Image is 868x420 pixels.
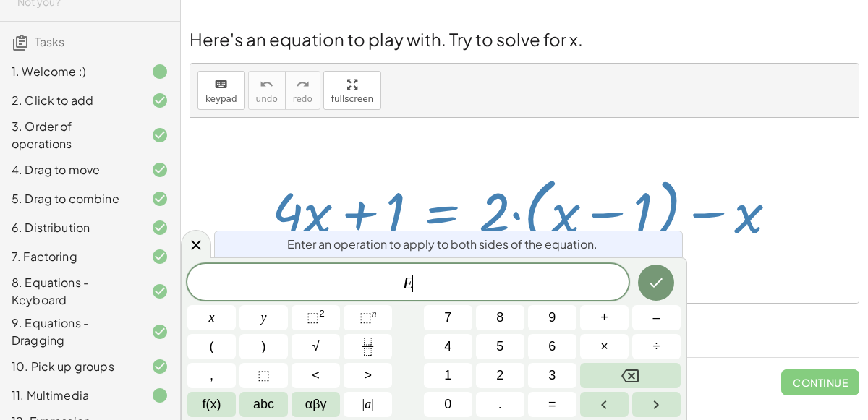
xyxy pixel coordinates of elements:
[214,76,228,93] i: keyboard
[203,395,221,414] span: f(x)
[248,71,286,110] button: undoundo
[293,94,312,104] span: redo
[498,395,502,414] span: .
[256,94,278,104] span: undo
[151,283,169,300] i: Task finished and correct.
[12,63,128,80] div: 1. Welcome :)
[151,190,169,207] i: Task finished and correct.
[187,392,236,417] button: Functions
[209,308,215,327] span: x
[444,337,451,356] span: 4
[652,308,660,327] span: –
[580,305,629,330] button: Plus
[151,323,169,340] i: Task finished and correct.
[548,366,556,385] span: 3
[331,94,373,104] span: fullscreen
[412,275,413,292] span: ​
[187,363,236,388] button: ,
[187,305,236,330] button: x
[600,308,608,327] span: +
[424,392,472,417] button: 0
[638,265,674,301] button: Done
[444,308,451,327] span: 7
[296,76,310,93] i: redo
[496,308,503,327] span: 8
[548,337,556,356] span: 6
[258,366,270,385] span: ⬚
[285,71,320,110] button: redoredo
[344,305,392,330] button: Superscript
[239,305,288,330] button: y
[261,308,267,327] span: y
[344,392,392,417] button: Absolute value
[580,363,681,388] button: Backspace
[305,395,327,414] span: αβγ
[632,305,681,330] button: Minus
[362,397,365,411] span: |
[210,337,214,356] span: (
[12,358,128,375] div: 10. Pick up groups
[262,337,266,356] span: )
[292,392,340,417] button: Greek alphabet
[151,92,169,109] i: Task finished and correct.
[371,397,374,411] span: |
[444,366,451,385] span: 1
[364,366,372,385] span: >
[312,366,320,385] span: <
[496,337,503,356] span: 5
[12,274,128,309] div: 8. Equations - Keyboard
[580,334,629,359] button: Times
[292,363,340,388] button: Less than
[653,337,660,356] span: ÷
[496,366,503,385] span: 2
[344,334,392,359] button: Fraction
[528,334,576,359] button: 6
[12,248,128,265] div: 7. Factoring
[12,118,128,153] div: 3. Order of operations
[548,308,556,327] span: 9
[12,219,128,236] div: 6. Distribution
[424,334,472,359] button: 4
[151,358,169,375] i: Task finished and correct.
[239,363,288,388] button: Placeholder
[12,314,128,349] div: 9. Equations - Dragging
[548,395,556,414] span: =
[239,392,288,417] button: Alphabet
[323,71,381,110] button: fullscreen
[205,94,237,104] span: keypad
[424,363,472,388] button: 1
[151,387,169,404] i: Task finished.
[476,392,524,417] button: .
[528,392,576,417] button: Equals
[12,161,128,179] div: 4. Drag to move
[151,161,169,179] i: Task finished and correct.
[312,337,320,356] span: √
[197,71,245,110] button: keyboardkeypad
[307,310,319,325] span: ⬚
[292,334,340,359] button: Square root
[151,63,169,80] i: Task finished.
[372,308,377,319] sup: n
[528,363,576,388] button: 3
[444,395,451,414] span: 0
[287,236,597,253] span: Enter an operation to apply to both sides of the equation.
[253,395,274,414] span: abc
[12,190,128,207] div: 5. Drag to combine
[292,305,340,330] button: Squared
[476,305,524,330] button: 8
[632,392,681,417] button: Right arrow
[362,395,374,414] span: a
[344,363,392,388] button: Greater than
[403,273,414,292] var: E
[424,305,472,330] button: 7
[260,76,273,93] i: undo
[187,334,236,359] button: (
[35,34,64,49] span: Tasks
[12,387,128,404] div: 11. Multimedia
[476,334,524,359] button: 5
[12,92,128,109] div: 2. Click to add
[319,308,325,319] sup: 2
[632,334,681,359] button: Divide
[580,392,629,417] button: Left arrow
[600,337,608,356] span: ×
